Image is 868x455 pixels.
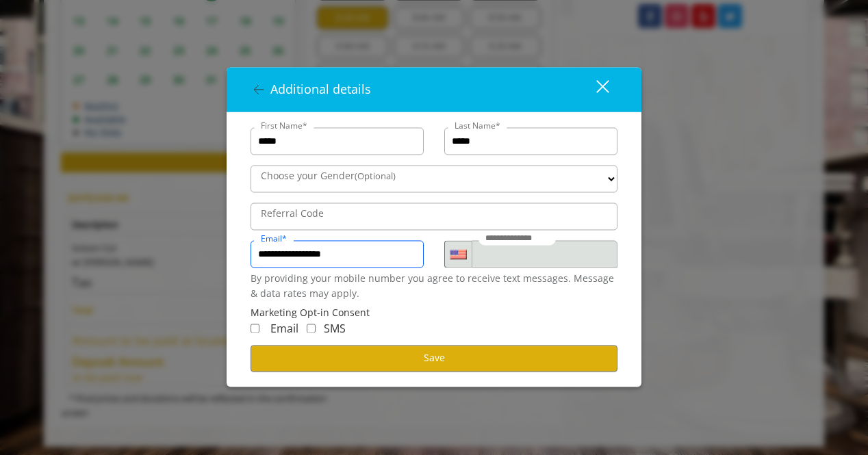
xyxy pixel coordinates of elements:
[251,128,424,155] input: FirstName
[254,233,294,246] label: Email*
[444,241,472,268] div: Country
[355,170,396,183] span: (Optional)
[251,272,617,302] div: By providing your mobile number you agree to receive text messages. Message & data rates may apply.
[251,203,617,231] input: ReferralCode
[251,305,617,320] div: Marketing Opt-in Consent
[251,324,259,333] input: Receive Marketing Email
[270,81,371,98] span: Additional details
[424,352,445,365] span: Save
[571,75,617,103] button: close dialog
[251,241,424,268] input: Email
[448,120,507,133] label: Last Name*
[254,207,331,222] label: Referral Code
[580,79,608,100] div: close dialog
[270,322,298,337] span: Email
[254,120,314,133] label: First Name*
[251,166,617,193] select: Choose your Gender
[251,345,617,372] button: Save
[324,322,346,337] span: SMS
[254,169,403,184] label: Choose your Gender
[444,128,617,155] input: Lastname
[307,324,316,333] input: Receive Marketing SMS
